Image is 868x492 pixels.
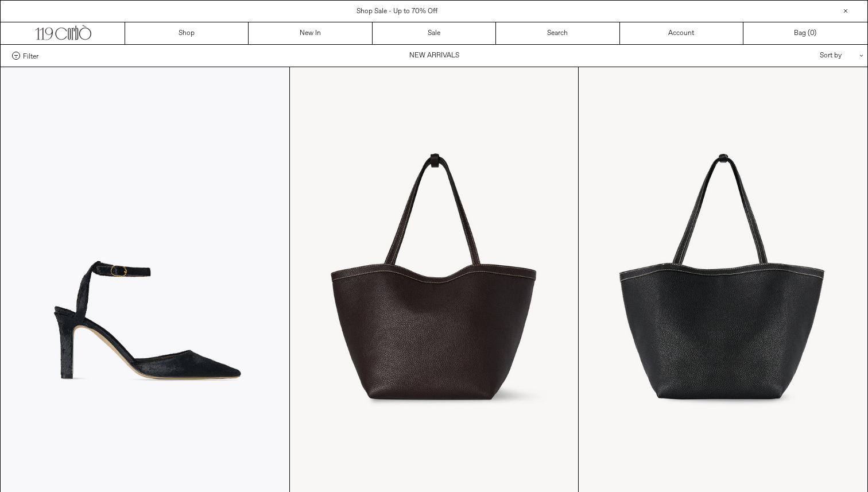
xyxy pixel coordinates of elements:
a: Bag () [743,22,867,44]
a: Shop Sale - Up to 70% Off [356,7,437,16]
a: Sale [373,22,496,44]
span: 0 [810,29,814,38]
span: ) [810,28,816,38]
a: Account [620,22,743,44]
div: Sort by [753,45,856,67]
a: Search [496,22,619,44]
a: New In [249,22,372,44]
a: Shop [125,22,249,44]
span: Filter [23,52,38,60]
